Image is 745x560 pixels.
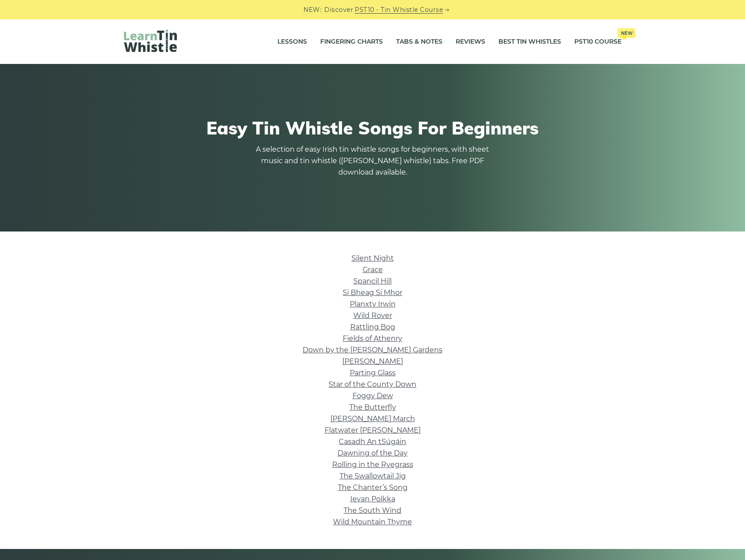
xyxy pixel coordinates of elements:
[339,437,406,446] a: Casadh An tSúgáin
[277,31,307,53] a: Lessons
[329,380,416,388] a: Star of the County Down
[343,334,402,343] a: Fields of Athenry
[344,506,401,515] a: The South Wind
[333,518,412,526] a: Wild Mountain Thyme
[350,323,395,331] a: Rattling Bog
[340,472,406,480] a: The Swallowtail Jig
[618,28,636,38] span: New
[353,311,392,320] a: Wild Rover
[574,31,621,53] a: PST10 CourseNew
[330,414,415,423] a: [PERSON_NAME] March
[124,117,621,138] h1: Easy Tin Whistle Songs For Beginners
[352,254,394,262] a: Silent Night
[254,144,492,178] p: A selection of easy Irish tin whistle songs for beginners, with sheet music and tin whistle ([PER...
[343,288,402,297] a: Si­ Bheag Si­ Mhor
[350,369,396,377] a: Parting Glass
[363,265,383,274] a: Grace
[320,31,383,53] a: Fingering Charts
[342,357,403,366] a: [PERSON_NAME]
[338,483,408,492] a: The Chanter’s Song
[353,277,392,285] a: Spancil Hill
[325,426,421,434] a: Flatwater [PERSON_NAME]
[498,31,561,53] a: Best Tin Whistles
[350,300,396,308] a: Planxty Irwin
[124,30,177,52] img: LearnTinWhistle.com
[303,346,442,354] a: Down by the [PERSON_NAME] Gardens
[337,449,408,457] a: Dawning of the Day
[349,403,396,411] a: The Butterfly
[332,460,413,469] a: Rolling in the Ryegrass
[396,31,442,53] a: Tabs & Notes
[350,495,395,503] a: Ievan Polkka
[456,31,485,53] a: Reviews
[352,392,393,400] a: Foggy Dew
